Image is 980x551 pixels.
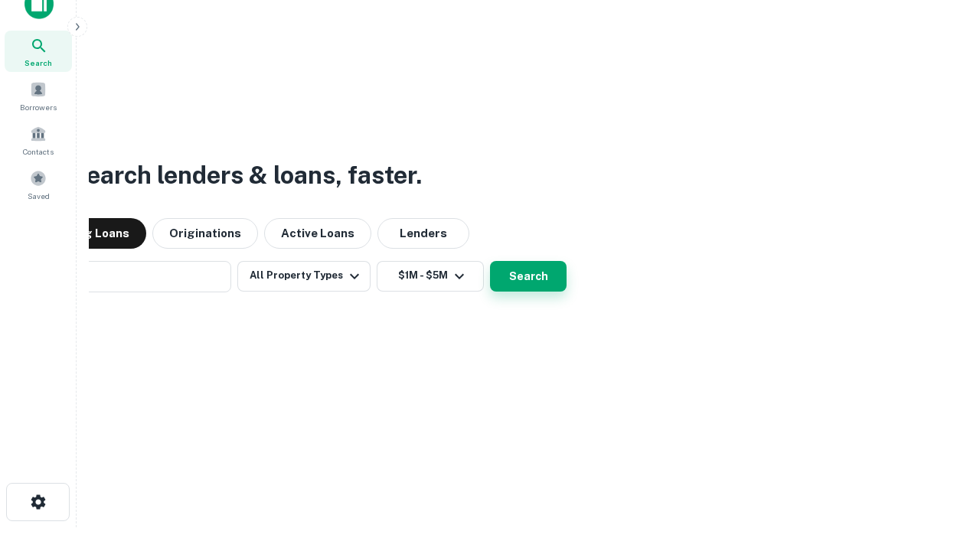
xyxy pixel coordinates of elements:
[264,218,371,249] button: Active Loans
[5,164,72,205] a: Saved
[5,119,72,161] a: Contacts
[5,31,72,72] a: Search
[377,261,484,292] button: $1M - $5M
[237,261,371,292] button: All Property Types
[20,101,57,113] span: Borrowers
[28,190,50,202] span: Saved
[490,261,567,292] button: Search
[152,218,258,249] button: Originations
[903,380,980,453] iframe: Chat Widget
[377,218,469,249] button: Lenders
[23,145,54,158] span: Contacts
[70,157,422,194] h3: Search lenders & loans, faster.
[24,57,52,69] span: Search
[5,75,72,116] a: Borrowers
